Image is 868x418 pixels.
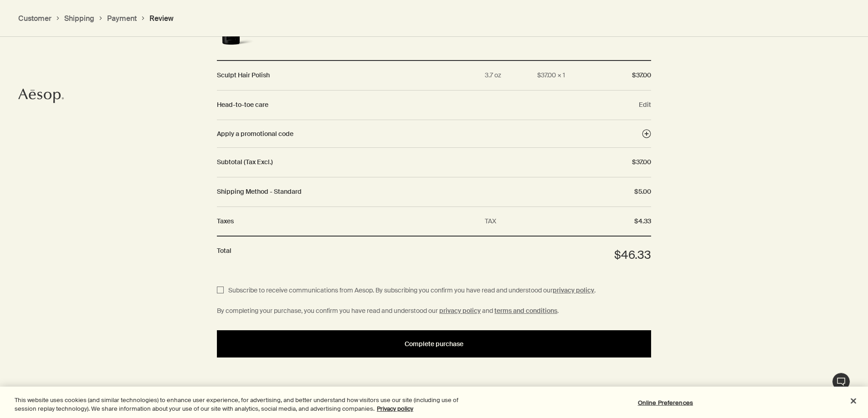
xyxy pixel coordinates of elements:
a: privacy policy [553,285,594,297]
button: Customer [18,14,51,23]
strong: privacy policy [553,286,594,294]
span: . [557,307,559,315]
strong: terms and conditions [494,307,557,315]
div: 3.7 oz [485,70,528,81]
button: Live Assistance [832,373,850,391]
button: Review [149,14,174,23]
dt: Taxes [217,216,467,227]
dd: $4.33 [608,216,651,227]
button: Shipping [64,14,94,23]
a: terms and conditions [494,306,557,317]
button: Apply a promotional code [217,129,651,138]
button: Payment [107,14,137,23]
span: By completing your purchase, you confirm you have read and understood our [217,307,438,315]
a: privacy policy [439,306,481,317]
div: $37.00 × 1 [537,70,580,81]
span: . [594,286,596,294]
strong: privacy policy [439,307,481,315]
button: Edit [639,101,651,109]
dd: $37.00 [608,70,651,81]
button: Complete purchase [217,330,651,358]
span: and [482,307,493,315]
span: Subscribe to receive communications from Aesop. By subscribing you confirm you have read and unde... [228,286,553,294]
dt: Head-to-toe care [217,100,611,111]
dd: $37.00 [623,157,651,168]
dd: $46.33 [605,246,651,265]
dt: Total [217,246,587,265]
span: Complete purchase [405,341,463,347]
button: Close [843,391,863,411]
dt: Subtotal (Tax Excl.) [217,157,605,168]
a: More information about your privacy, opens in a new tab [377,405,413,413]
dd: TAX [485,216,580,227]
a: Sculpt Hair Polish [217,70,270,81]
button: Online Preferences, Opens the preference center dialog [637,394,694,412]
div: Apply a promotional code [217,130,642,138]
div: This website uses cookies (and similar technologies) to enhance user experience, for advertising,... [15,396,478,413]
dt: Shipping Method - Standard [217,186,607,197]
dd: $5.00 [625,186,651,197]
